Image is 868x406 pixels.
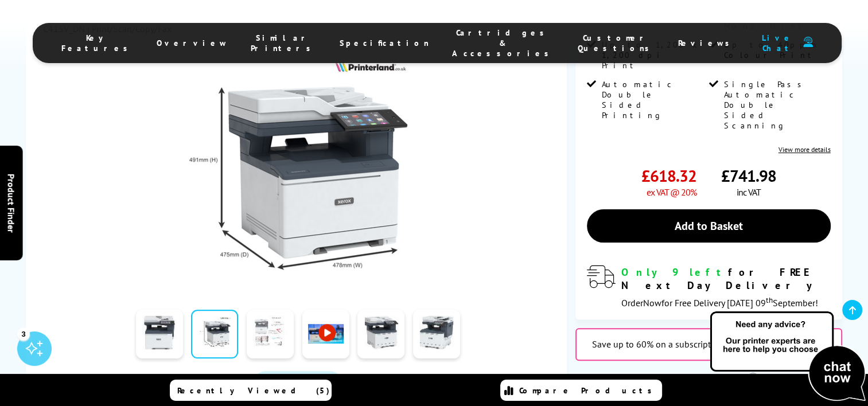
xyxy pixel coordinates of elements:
[707,310,868,404] img: Open Live Chat window
[779,145,831,154] a: View more details
[621,266,728,279] span: Only 9 left
[766,295,773,305] sup: th
[678,38,735,48] span: Reviews
[803,37,813,48] img: user-headset-duotone.svg
[61,33,134,53] span: Key Features
[177,385,330,396] span: Recently Viewed (5)
[500,380,662,401] a: Compare Products
[587,209,830,243] a: Add to Basket
[170,380,332,401] a: Recently Viewed (5)
[587,266,830,308] div: modal_delivery
[721,165,776,186] span: £741.98
[17,327,30,340] div: 3
[737,186,761,198] span: inc VAT
[185,57,410,282] img: Xerox VersaLink C415 Thumbnail
[251,33,317,53] span: Similar Printers
[578,33,655,53] span: Customer Questions
[575,372,842,384] div: Toner Cartridge Costs
[340,38,429,48] span: Specification
[641,165,696,186] span: £618.32
[157,38,228,48] span: Overview
[591,338,743,350] span: Save up to 60% on a subscription plan
[602,79,706,120] span: Automatic Double Sided Printing
[621,297,818,309] span: Order for Free Delivery [DATE] 09 September!
[723,79,828,131] span: Single Pass Automatic Double Sided Scanning
[621,266,830,292] div: for FREE Next Day Delivery
[254,371,342,395] a: Product_All_Videos
[519,385,658,396] span: Compare Products
[647,186,696,198] span: ex VAT @ 20%
[452,28,555,58] span: Cartridges & Accessories
[6,174,17,233] span: Product Finder
[643,297,661,309] span: Now
[758,33,797,53] span: Live Chat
